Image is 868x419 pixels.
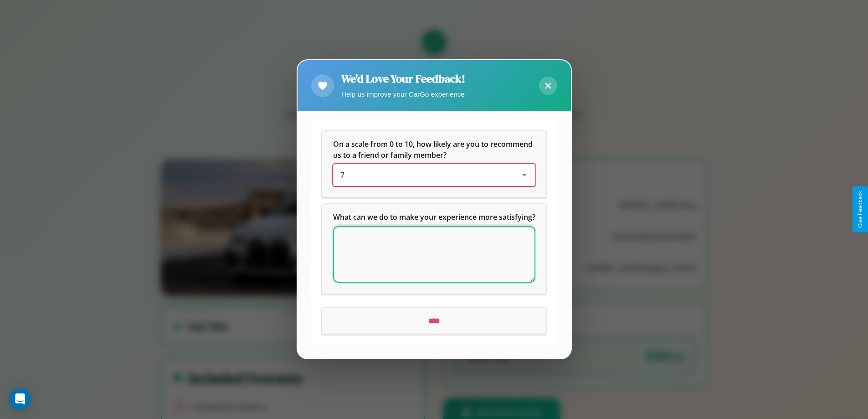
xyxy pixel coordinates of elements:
[857,191,863,228] div: Give Feedback
[333,139,535,161] h5: On a scale from 0 to 10, how likely are you to recommend us to a friend or family member?
[341,88,465,100] p: Help us improve your CarGo experience
[333,212,535,222] span: What can we do to make your experience more satisfying?
[340,171,344,181] span: 7
[322,132,546,197] div: On a scale from 0 to 10, how likely are you to recommend us to a friend or family member?
[9,388,31,410] div: Open Intercom Messenger
[333,140,534,160] span: On a scale from 0 to 10, how likely are you to recommend us to a friend or family member?
[341,71,465,86] h2: We'd Love Your Feedback!
[333,165,535,186] div: On a scale from 0 to 10, how likely are you to recommend us to a friend or family member?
